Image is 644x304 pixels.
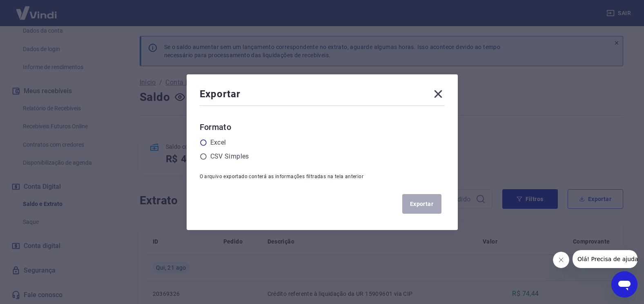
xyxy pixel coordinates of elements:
iframe: Fechar mensagem [553,252,569,268]
div: Exportar [200,87,445,104]
span: Olá! Precisa de ajuda? [5,6,69,12]
label: CSV Simples [210,152,249,161]
iframe: Mensagem da empresa [573,250,637,268]
span: O arquivo exportado conterá as informações filtradas na tela anterior [200,174,364,179]
label: Excel [210,138,226,148]
iframe: Botão para abrir a janela de mensagens [611,271,637,297]
h6: Formato [200,121,445,134]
